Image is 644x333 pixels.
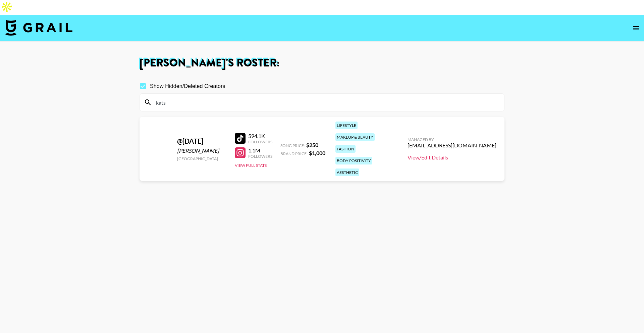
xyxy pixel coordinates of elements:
[335,169,359,176] div: aesthetic
[248,133,272,139] div: 594.1K
[177,137,227,145] div: @ [DATE]
[335,145,356,153] div: fashion
[629,21,643,35] button: open drawer
[335,122,358,129] div: lifestyle
[309,150,325,156] strong: $ 1,000
[248,139,272,144] div: Followers
[335,133,375,141] div: makeup & beauty
[177,147,227,154] div: [PERSON_NAME]
[280,151,308,156] span: Brand Price:
[280,143,305,148] span: Song Price:
[408,154,496,161] a: View/Edit Details
[248,154,272,159] div: Followers
[408,137,496,142] div: Managed By
[408,142,496,149] div: [EMAIL_ADDRESS][DOMAIN_NAME]
[140,58,504,68] h1: [PERSON_NAME] 's Roster:
[150,82,225,90] span: Show Hidden/Deleted Creators
[5,19,72,36] img: Grail Talent
[335,157,372,164] div: body positivity
[248,147,272,154] div: 1.1M
[152,97,500,108] input: Search by User Name
[177,156,227,161] div: [GEOGRAPHIC_DATA]
[235,163,267,168] button: View Full Stats
[306,142,318,148] strong: $ 250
